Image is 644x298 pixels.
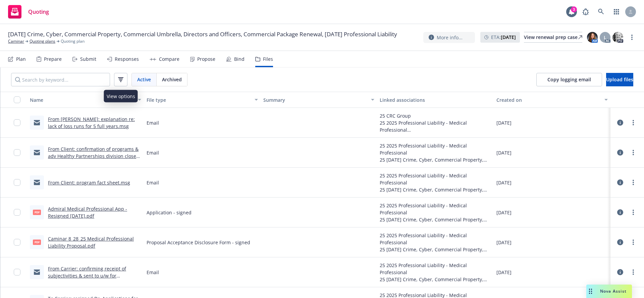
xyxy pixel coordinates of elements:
[61,38,85,44] span: Quoting plan
[162,76,182,83] span: Archived
[571,6,577,12] div: 3
[14,239,20,246] input: Toggle Row Selected
[30,96,134,103] div: Name
[496,96,600,103] div: Created on
[606,76,633,83] span: Upload files
[16,56,26,62] div: Plan
[380,142,491,156] div: 25 2025 Professional Liability - Medical Professional
[629,238,637,246] a: more
[496,149,512,156] span: [DATE]
[137,76,151,83] span: Active
[380,216,491,223] div: 25 [DATE] Crime, Cyber, Commercial Property, Commercial Umbrella, Directors and Officers, Commerc...
[524,32,582,43] a: View renewal prep case
[380,112,491,119] div: 25 CRC Group
[586,285,632,298] button: Nova Assist
[197,56,215,62] div: Propose
[11,73,110,86] input: Search by keyword...
[144,92,261,108] button: File type
[48,236,134,249] a: Caminar 8_28_25 Medical Professional Liability Proposal.pdf
[14,119,20,126] input: Toggle Row Selected
[380,172,491,186] div: 25 2025 Professional Liability - Medical Professional
[14,96,20,103] input: Select all
[115,56,139,62] div: Responses
[494,92,610,108] button: Created on
[629,178,637,186] a: more
[380,202,491,216] div: 25 2025 Professional Liability - Medical Professional
[496,179,512,186] span: [DATE]
[380,96,491,103] div: Linked associations
[80,56,96,62] div: Submit
[579,5,592,18] a: Report a Bug
[377,92,494,108] button: Linked associations
[33,240,41,245] span: pdf
[536,73,602,86] button: Copy logging email
[14,269,20,275] input: Toggle Row Selected
[263,56,273,62] div: Files
[437,34,463,41] span: More info...
[604,34,606,41] span: L
[501,34,516,40] strong: [DATE]
[44,56,62,62] div: Prepare
[612,32,623,43] img: photo
[547,76,591,83] span: Copy logging email
[147,269,159,276] span: Email
[496,269,512,276] span: [DATE]
[5,2,52,21] a: Quoting
[586,285,595,298] div: Drag to move
[48,146,139,166] a: From Client: confirmation of programs & adv Healthy Partnerships division closed 01/21.msg
[380,262,491,276] div: 25 2025 Professional Liability - Medical Professional
[380,156,491,163] div: 25 [DATE] Crime, Cyber, Commercial Property, Commercial Umbrella, Directors and Officers, Commerc...
[147,119,159,126] span: Email
[27,92,144,108] button: Name
[159,56,179,62] div: Compare
[423,32,475,43] button: More info...
[48,206,127,219] a: Admiral Medical Professional App - Resigned [DATE].pdf
[610,5,623,18] a: Switch app
[147,209,192,216] span: Application - signed
[48,116,135,129] a: From [PERSON_NAME]: explanation re: lack of loss runs for 5 full years.msg
[147,239,250,246] span: Proposal Acceptance Disclosure Form - signed
[147,96,251,103] div: File type
[380,246,491,253] div: 25 [DATE] Crime, Cyber, Commercial Property, Commercial Umbrella, Directors and Officers, Commerc...
[524,32,582,42] div: View renewal prep case
[147,149,159,156] span: Email
[234,56,245,62] div: Bind
[628,33,636,41] a: more
[629,268,637,276] a: more
[261,92,377,108] button: Summary
[629,208,637,216] a: more
[629,148,637,157] a: more
[496,239,512,246] span: [DATE]
[14,149,20,156] input: Toggle Row Selected
[594,5,608,18] a: Search
[147,179,159,186] span: Email
[48,179,130,186] a: From Client: program fact sheet.msg
[14,209,20,216] input: Toggle Row Selected
[263,96,367,103] div: Summary
[629,119,637,127] a: more
[14,179,20,186] input: Toggle Row Selected
[496,209,512,216] span: [DATE]
[380,232,491,246] div: 25 2025 Professional Liability - Medical Professional
[496,119,512,126] span: [DATE]
[48,265,126,286] a: From Carrier: confirming receipt of subjectivities & sent to u/w for review.msg
[600,288,627,294] span: Nova Assist
[33,210,41,215] span: pdf
[8,30,397,38] span: [DATE] Crime, Cyber, Commercial Property, Commercial Umbrella, Directors and Officers, Commercial...
[380,276,491,283] div: 25 [DATE] Crime, Cyber, Commercial Property, Commercial Umbrella, Directors and Officers, Commerc...
[380,119,491,133] div: 25 2025 Professional Liability - Medical Professional
[30,38,55,44] a: Quoting plans
[491,34,516,41] span: ETA :
[606,73,633,86] button: Upload files
[380,186,491,193] div: 25 [DATE] Crime, Cyber, Commercial Property, Commercial Umbrella, Directors and Officers, Commerc...
[28,9,49,14] span: Quoting
[587,32,598,43] img: photo
[8,38,24,44] a: Caminar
